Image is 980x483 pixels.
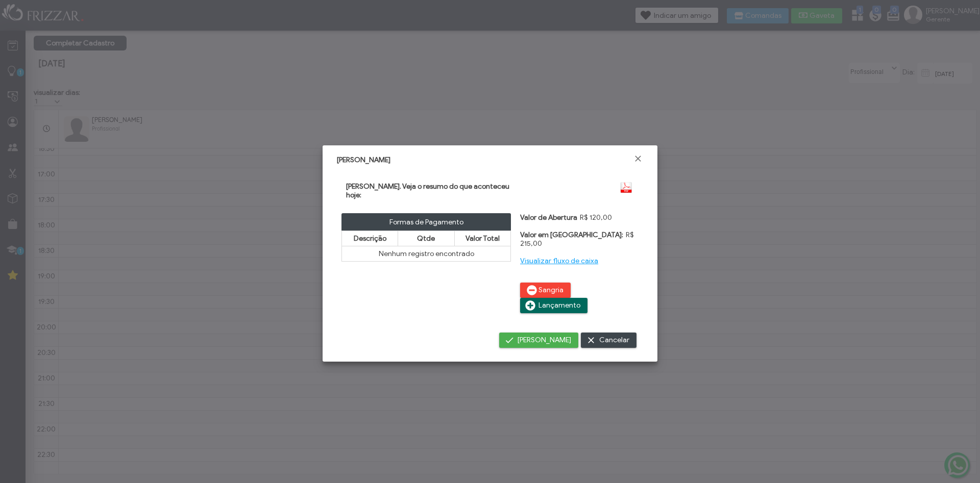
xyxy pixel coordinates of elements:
[581,333,636,348] button: Cancelar
[520,257,598,265] a: Visualizar fluxo de caixa
[518,333,571,348] span: [PERSON_NAME]
[520,231,623,239] label: Valor em [GEOGRAPHIC_DATA]:
[398,231,454,246] th: Qtde
[538,298,580,313] span: Lançamento
[633,154,643,164] a: Fechar
[337,156,390,164] span: [PERSON_NAME]
[354,234,386,243] span: Descrição
[454,231,510,246] th: Valor Total
[577,213,612,222] span: R$ 120,00
[520,213,577,222] label: Valor de Abertura
[417,234,435,243] span: Qtde
[520,231,634,248] span: R$ 215,00
[599,333,629,348] span: Cancelar
[346,182,509,199] span: [PERSON_NAME]. Veja o resumo do que aconteceu hoje:
[619,182,634,193] img: Gerar PDF
[520,298,587,313] button: Lançamento
[538,283,563,298] span: Sangria
[465,234,500,243] span: Valor Total
[342,246,511,261] td: Nenhum registro encontrado
[342,231,398,246] th: Descrição
[341,213,511,231] div: Formas de Pagamento
[499,333,578,348] button: [PERSON_NAME]
[520,283,571,298] button: Sangria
